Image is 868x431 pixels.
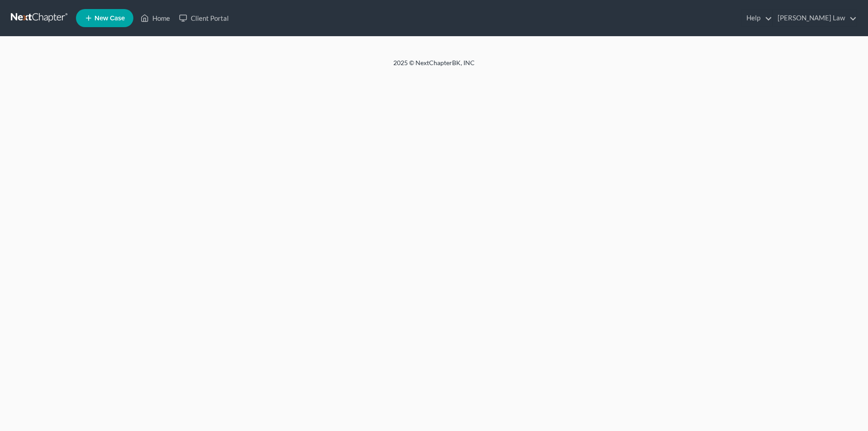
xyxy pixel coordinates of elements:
[773,10,857,26] a: [PERSON_NAME] Law
[742,10,772,26] a: Help
[76,9,133,27] new-legal-case-button: New Case
[175,10,233,26] a: Client Portal
[176,58,692,75] div: 2025 © NextChapterBK, INC
[136,10,175,26] a: Home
